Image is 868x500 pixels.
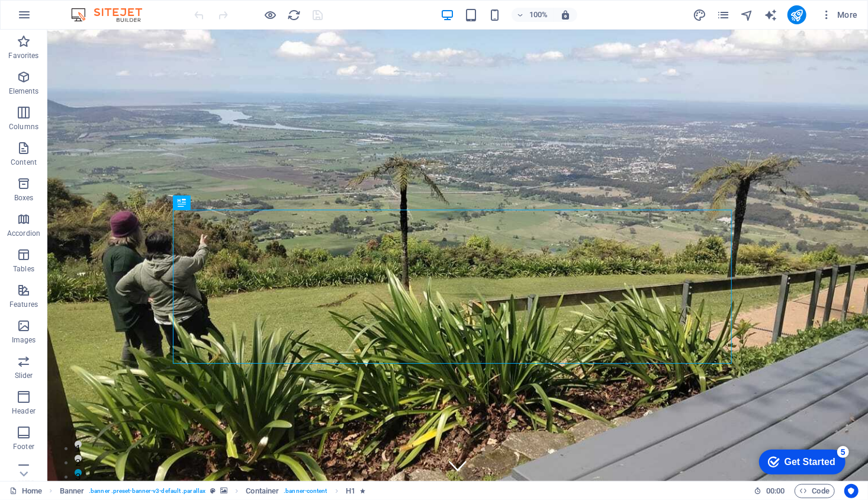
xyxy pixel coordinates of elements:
div: Get Started 5 items remaining, 0% complete [9,6,96,31]
h6: 100% [529,8,548,22]
button: reload [287,8,301,22]
i: This element contains a background [220,488,227,494]
i: Element contains an animation [360,488,365,494]
button: 3 [27,440,34,447]
span: Code [800,484,830,498]
p: Boxes [14,193,34,203]
p: Tables [13,264,34,274]
button: 2 [27,425,34,432]
span: Click to select. Double-click to edit [246,484,279,498]
button: text_generator [764,8,778,22]
i: AI Writer [764,8,777,22]
i: Publish [790,8,803,22]
span: . banner-content [284,484,327,498]
p: Features [9,300,38,309]
span: : [774,486,776,495]
button: More [816,5,863,24]
button: 1 [27,411,34,418]
span: . banner .preset-banner-v3-default .parallax [89,484,205,498]
button: navigator [740,8,754,22]
i: Pages (Ctrl+Alt+S) [716,8,730,22]
button: publish [787,5,806,24]
p: Favorites [8,51,38,60]
button: pages [716,8,731,22]
i: Design (Ctrl+Alt+Y) [693,8,706,22]
button: Click here to leave preview mode and continue editing [263,8,278,22]
p: Accordion [7,229,40,238]
div: 5 [88,2,99,14]
a: Click to cancel selection. Double-click to open Pages [9,484,42,498]
i: Reload page [288,8,301,22]
span: Click to select. Double-click to edit [346,484,355,498]
p: Footer [13,442,34,451]
p: Columns [9,122,38,132]
span: 00 00 [766,484,785,498]
img: Editor Logo [68,8,157,22]
span: Click to select. Double-click to edit [60,484,85,498]
nav: breadcrumb [60,484,366,498]
i: On resize automatically adjust zoom level to fit chosen device. [560,9,571,20]
span: More [821,9,858,21]
button: Usercentrics [844,484,859,498]
p: Images [12,335,36,345]
button: design [693,8,707,22]
p: Slider [15,371,33,380]
p: Elements [9,86,39,96]
div: Get Started [35,13,86,24]
button: 100% [512,8,554,22]
h6: Session time [754,484,785,498]
i: This element is a customizable preset [210,488,216,494]
p: Content [11,158,37,167]
button: Code [795,484,835,498]
i: Navigator [740,8,754,22]
p: Header [12,406,36,416]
